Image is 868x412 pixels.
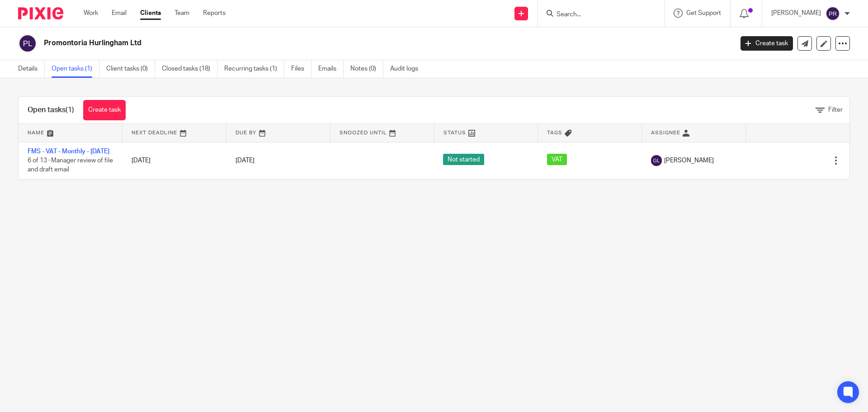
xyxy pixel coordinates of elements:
span: Status [443,130,466,135]
a: Emails [318,60,344,78]
p: [PERSON_NAME] [771,9,821,18]
span: Get Support [686,10,721,16]
a: Clients [140,9,161,18]
span: [DATE] [236,157,255,164]
a: Files [291,60,311,78]
span: Filter [828,107,843,113]
a: Notes (0) [350,60,383,78]
a: Create task [741,36,793,51]
a: Work [84,9,98,18]
a: Recurring tasks (1) [224,60,284,78]
a: Closed tasks (18) [162,60,217,78]
img: svg%3E [651,155,662,166]
span: Snoozed Until [340,130,387,135]
span: 6 of 13 · Manager review of file and draft email [28,157,113,173]
a: Audit logs [390,60,425,78]
span: Not started [443,154,484,165]
td: [DATE] [123,142,226,179]
a: Details [18,60,45,78]
a: Team [175,9,189,18]
a: Email [112,9,127,18]
span: VAT [547,154,567,165]
a: Reports [203,9,226,18]
span: [PERSON_NAME] [664,156,714,165]
a: Client tasks (0) [106,60,155,78]
a: Create task [83,100,126,120]
span: (1) [66,106,74,114]
a: Open tasks (1) [52,60,99,78]
h1: Open tasks [28,105,74,115]
img: Pixie [18,7,63,19]
h2: Promontoria Hurlingham Ltd [44,38,590,48]
img: svg%3E [826,6,840,21]
img: svg%3E [18,34,37,53]
a: FMS - VAT - Monthly - [DATE] [28,148,109,155]
input: Search [556,11,637,19]
span: Tags [547,130,562,135]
